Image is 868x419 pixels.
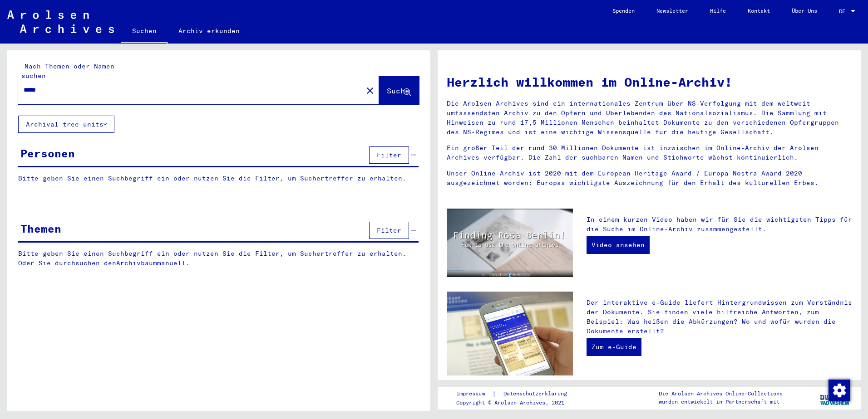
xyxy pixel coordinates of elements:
[20,220,61,237] div: Themen
[659,390,783,398] p: Die Arolsen Archives Online-Collections
[456,399,578,407] p: Copyright © Arolsen Archives, 2021
[447,209,573,277] img: video.jpg
[18,174,419,183] p: Bitte geben Sie einen Suchbegriff ein oder nutzen Sie die Filter, um Suchertreffer zu erhalten.
[20,145,75,161] div: Personen
[447,143,852,162] p: Ein großer Teil der rund 30 Millionen Dokumente ist inzwischen im Online-Archiv der Arolsen Archi...
[361,81,379,99] button: Clear
[18,249,419,268] p: Bitte geben Sie einen Suchbegriff ein oder nutzen Sie die Filter, um Suchertreffer zu erhalten. O...
[387,86,409,95] span: Suche
[377,226,401,234] span: Filter
[447,99,852,137] p: Die Arolsen Archives sind ein internationales Zentrum über NS-Verfolgung mit dem weltweit umfasse...
[21,62,114,80] mat-label: Nach Themen oder Namen suchen
[168,20,251,42] a: Archiv erkunden
[18,116,114,133] button: Archival tree units
[377,151,401,159] span: Filter
[447,292,573,375] img: eguide.jpg
[7,10,114,33] img: Arolsen_neg.svg
[659,398,783,406] p: wurden entwickelt in Partnerschaft mit
[587,215,852,234] p: In einem kurzen Video haben wir für Sie die wichtigsten Tipps für die Suche im Online-Archiv zusa...
[829,380,850,401] img: Zustimmung ändern
[365,85,375,96] mat-icon: close
[828,379,850,401] div: Zustimmung ändern
[456,389,578,399] div: |
[496,389,578,399] a: Datenschutzerklärung
[447,73,852,92] h1: Herzlich willkommen im Online-Archiv!
[839,8,849,15] span: DE
[369,222,409,239] button: Filter
[818,386,852,409] img: yv_logo.png
[587,236,650,254] a: Video ansehen
[456,389,492,399] a: Impressum
[587,298,852,336] p: Der interaktive e-Guide liefert Hintergrundwissen zum Verständnis der Dokumente. Sie finden viele...
[116,259,157,267] a: Archivbaum
[121,20,168,44] a: Suchen
[379,76,419,104] button: Suche
[447,169,852,188] p: Unser Online-Archiv ist 2020 mit dem European Heritage Award / Europa Nostra Award 2020 ausgezeic...
[369,146,409,164] button: Filter
[587,338,641,356] a: Zum e-Guide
